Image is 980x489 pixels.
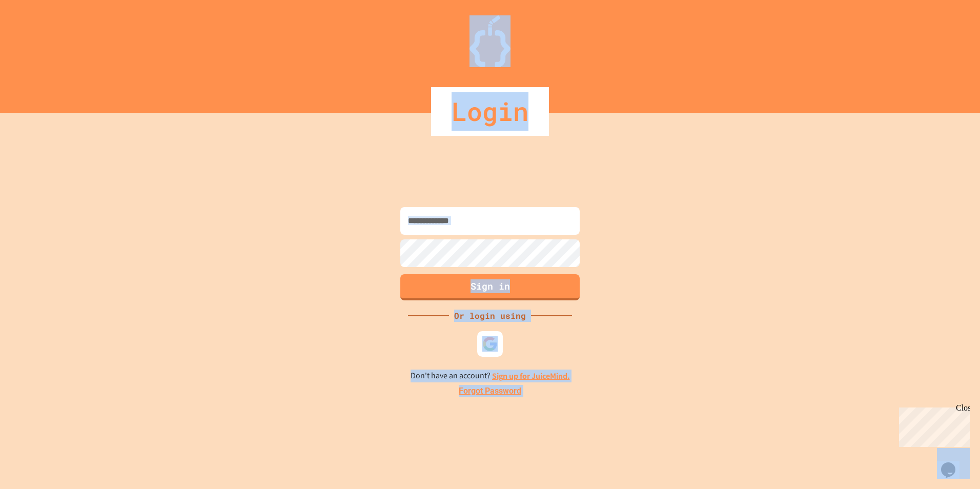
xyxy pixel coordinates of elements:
[492,371,570,381] a: Sign up for JuiceMind.
[411,370,570,382] p: Don't have an account?
[431,87,549,136] div: Login
[459,385,521,397] a: Forgot Password
[937,448,970,479] iframe: chat widget
[482,336,498,352] img: google-icon.svg
[4,4,71,65] div: Chat with us now!Close
[400,274,580,300] button: Sign in
[895,403,970,447] iframe: chat widget
[469,15,511,67] img: Logo.svg
[449,310,531,322] div: Or login using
